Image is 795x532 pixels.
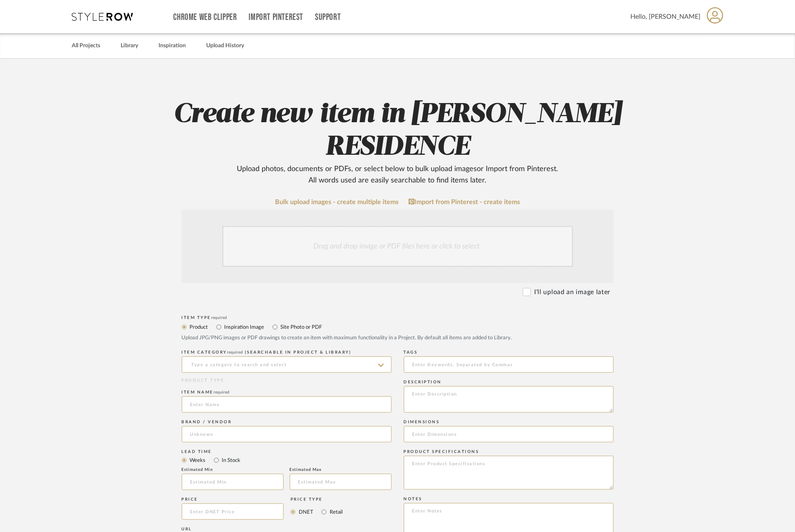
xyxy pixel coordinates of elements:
[329,508,343,517] label: Retail
[275,199,399,206] a: Bulk upload images - create multiple items
[404,350,614,355] div: Tags
[182,350,392,355] div: ITEM CATEGORY
[138,98,657,186] h2: Create new item in [PERSON_NAME] RESIDENCE
[409,198,520,206] a: Import from Pinterest - create items
[182,390,392,395] div: Item name
[182,356,392,373] input: Type a category to search and select
[291,497,343,502] div: Price Type
[534,287,610,297] label: I'll upload an image later
[182,315,614,320] div: Item Type
[291,503,343,520] mat-radio-group: Select price type
[207,40,244,51] a: Upload History
[159,40,186,51] a: Inspiration
[182,503,284,520] input: Enter DNET Price
[182,420,392,424] div: Brand / Vendor
[189,456,206,465] label: Weeks
[404,420,614,424] div: Dimensions
[249,14,303,21] a: Import Pinterest
[404,426,614,442] input: Enter Dimensions
[182,527,392,532] div: URL
[221,456,241,465] label: In Stock
[182,467,284,472] div: Estimated Min
[72,40,101,51] a: All Projects
[182,474,284,490] input: Estimated Min
[404,449,614,454] div: Product Specifications
[182,396,392,413] input: Enter Name
[214,390,229,394] span: required
[182,322,614,332] mat-radio-group: Select item type
[182,334,614,342] div: Upload JPG/PNG images or PDF drawings to create an item with maximum functionality in a Project. ...
[182,449,392,454] div: Lead Time
[404,380,614,385] div: Description
[404,356,614,373] input: Enter Keywords, Separated by Commas
[404,497,614,501] div: Notes
[631,12,701,22] span: Hello, [PERSON_NAME]
[182,378,392,384] div: PRODUCT TYPE
[174,14,237,21] a: Chrome Web Clipper
[227,350,243,354] span: required
[231,163,565,186] div: Upload photos, documents or PDFs, or select below to bulk upload images or Import from Pinterest ...
[211,316,227,320] span: required
[189,323,208,332] label: Product
[182,426,392,442] input: Unknown
[182,497,284,502] div: Price
[290,474,392,490] input: Estimated Max
[245,350,352,354] span: (Searchable in Project & Library)
[290,467,392,472] div: Estimated Max
[315,14,341,21] a: Support
[121,40,139,51] a: Library
[298,508,313,517] label: DNET
[182,455,392,465] mat-radio-group: Select item type
[280,323,322,332] label: Site Photo or PDF
[224,323,264,332] label: Inspiration Image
